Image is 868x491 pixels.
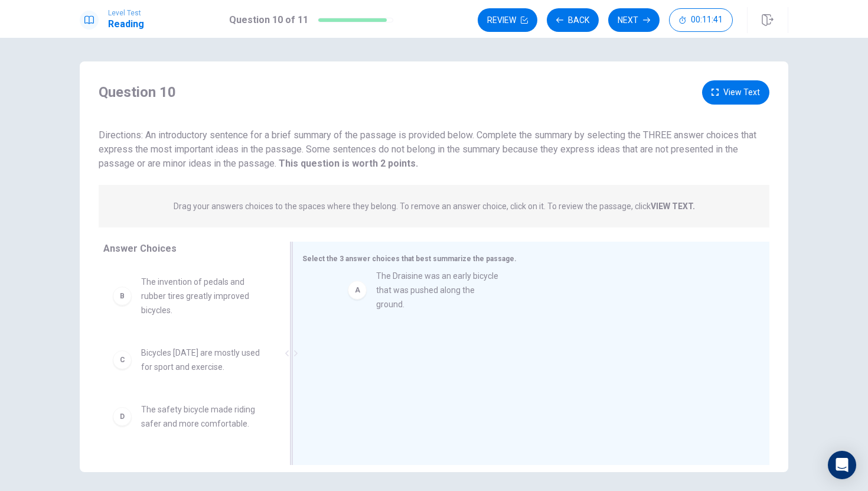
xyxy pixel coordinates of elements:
span: Level Test [108,9,144,17]
button: 00:11:41 [669,8,733,32]
button: Back [547,8,599,32]
button: Review [478,8,537,32]
strong: This question is worth 2 points. [276,158,418,169]
h4: Question 10 [99,83,176,102]
span: Directions: An introductory sentence for a brief summary of the passage is provided below. Comple... [99,129,756,169]
h1: Reading [108,17,144,31]
div: Open Intercom Messenger [828,451,856,479]
button: View Text [702,80,769,105]
button: Next [608,8,660,32]
strong: VIEW TEXT. [651,201,695,211]
h1: Question 10 of 11 [229,13,308,27]
span: Select the 3 answer choices that best summarize the passage. [302,255,517,263]
span: 00:11:41 [691,15,723,25]
p: Drag your answers choices to the spaces where they belong. To remove an answer choice, click on i... [174,201,695,211]
span: Answer Choices [103,243,177,254]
